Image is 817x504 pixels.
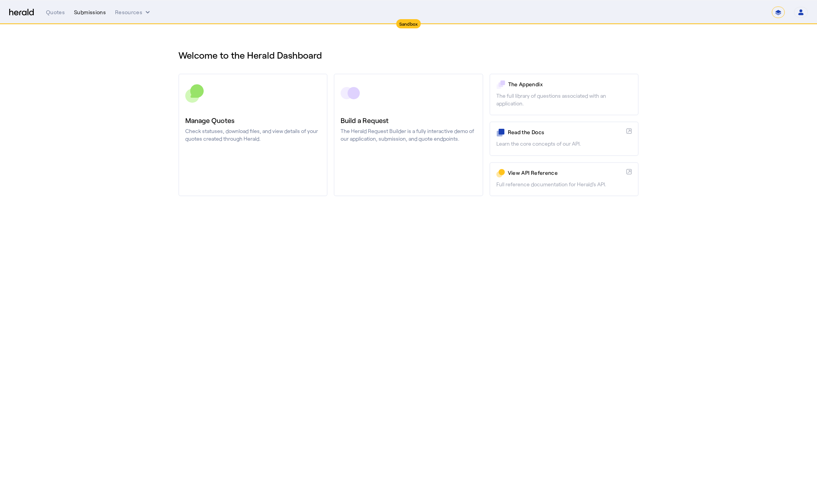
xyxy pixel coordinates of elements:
[489,121,639,156] a: Read the DocsLearn the core concepts of our API.
[178,74,328,196] a: Manage QuotesCheck statuses, download files, and view details of your quotes created through Herald.
[508,169,623,177] p: View API Reference
[496,92,632,107] p: The full library of questions associated with an application.
[396,19,421,28] div: Sandbox
[334,74,483,196] a: Build a RequestThe Herald Request Builder is a fully interactive demo of our application, submiss...
[489,74,639,115] a: The AppendixThe full library of questions associated with an application.
[178,49,639,61] h1: Welcome to the Herald Dashboard
[46,8,65,16] div: Quotes
[74,8,106,16] div: Submissions
[508,80,632,88] p: The Appendix
[9,9,34,16] img: Herald Logo
[496,181,632,188] p: Full reference documentation for Herald's API.
[185,127,321,143] p: Check statuses, download files, and view details of your quotes created through Herald.
[508,128,623,136] p: Read the Docs
[341,115,476,126] h3: Build a Request
[341,127,476,143] p: The Herald Request Builder is a fully interactive demo of our application, submission, and quote ...
[185,115,321,126] h3: Manage Quotes
[489,162,639,196] a: View API ReferenceFull reference documentation for Herald's API.
[496,140,632,148] p: Learn the core concepts of our API.
[115,8,152,16] button: Resources dropdown menu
